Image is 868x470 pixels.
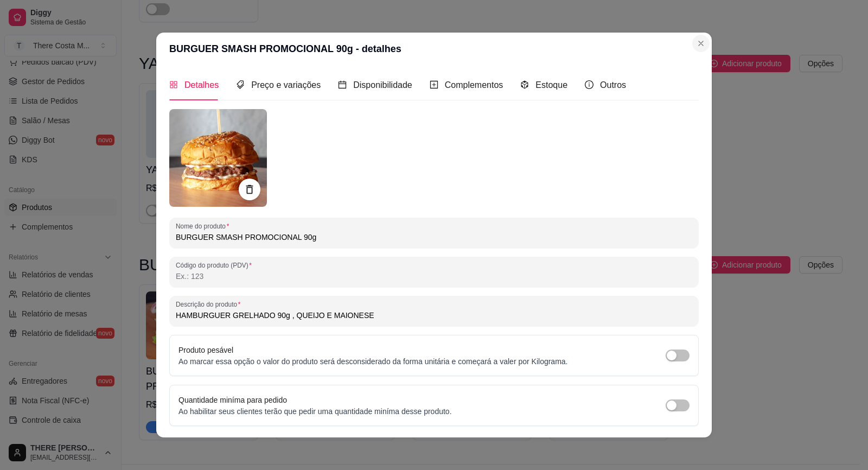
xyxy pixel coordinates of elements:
label: Produto pesável [178,346,233,354]
input: Código do produto (PDV) [176,271,692,282]
span: Estoque [535,80,567,90]
label: Nome do produto [176,221,233,231]
span: Detalhes [184,80,219,90]
span: Complementos [445,80,503,90]
span: calendar [338,80,347,89]
p: Ao marcar essa opção o valor do produto será desconsiderado da forma unitária e começará a valer ... [178,356,568,367]
p: Ao habilitar seus clientes terão que pedir uma quantidade miníma desse produto. [178,406,452,417]
input: Descrição do produto [176,310,692,321]
span: plus-square [430,80,438,89]
span: code-sandbox [520,80,529,89]
img: produto [169,109,267,207]
button: Close [692,35,710,52]
span: tags [236,80,245,89]
span: appstore [169,80,178,89]
label: Descrição do produto [176,300,244,309]
label: Quantidade miníma para pedido [178,396,287,404]
span: Outros [600,80,626,90]
label: Código do produto (PDV) [176,261,256,270]
span: Disponibilidade [353,80,412,90]
span: info-circle [585,80,593,89]
header: BURGUER SMASH PROMOCIONAL 90g - detalhes [156,33,712,65]
input: Nome do produto [176,232,692,243]
span: Preço e variações [251,80,321,90]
